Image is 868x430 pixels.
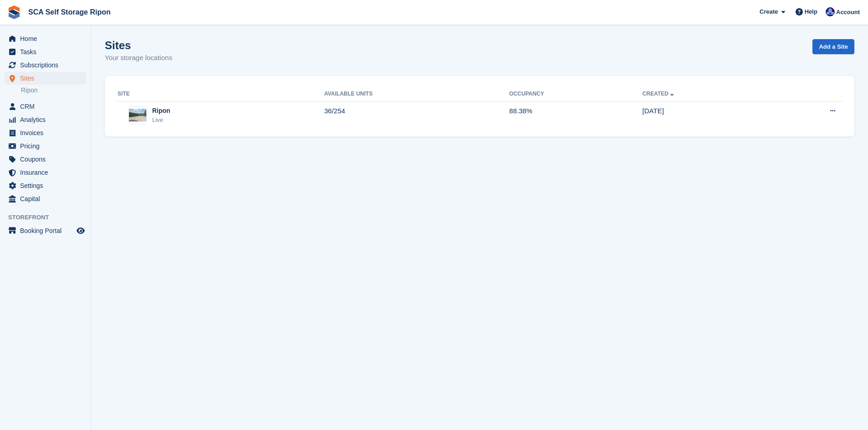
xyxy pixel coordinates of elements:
span: Sites [20,72,75,85]
a: menu [5,113,86,126]
span: Home [20,32,75,45]
span: Insurance [20,166,75,179]
a: SCA Self Storage Ripon [25,5,114,20]
span: Storefront [8,213,91,222]
td: 36/254 [324,101,509,129]
img: Sarah Race [826,7,835,16]
span: Settings [20,179,75,192]
th: Occupancy [509,87,642,101]
span: Capital [20,192,75,205]
span: Pricing [20,140,75,152]
td: 88.38% [509,101,642,129]
a: menu [5,140,86,152]
div: Live [152,116,170,125]
div: Ripon [152,106,170,116]
span: Create [760,7,778,16]
span: Invoices [20,126,75,139]
a: Ripon [21,86,86,95]
a: menu [5,100,86,113]
span: Account [836,8,860,17]
span: Booking Portal [20,224,75,237]
a: menu [5,192,86,205]
img: Image of Ripon site [129,109,146,122]
a: menu [5,59,86,71]
a: menu [5,153,86,166]
span: Tasks [20,46,75,58]
span: Subscriptions [20,59,75,71]
h1: Sites [105,39,172,51]
img: stora-icon-8386f47178a22dfd0bd8f6a31ec36ba5ce8667c1dd55bd0f319d3a0aa187defe.svg [7,5,21,19]
span: Analytics [20,113,75,126]
th: Site [116,87,324,101]
a: menu [5,46,86,58]
a: menu [5,126,86,139]
a: menu [5,179,86,192]
p: Your storage locations [105,53,172,63]
span: Coupons [20,153,75,166]
td: [DATE] [642,101,770,129]
a: menu [5,32,86,45]
a: Preview store [75,225,86,236]
a: menu [5,72,86,85]
span: Help [805,7,817,16]
th: Available Units [324,87,509,101]
a: menu [5,224,86,237]
a: menu [5,166,86,179]
a: Add a Site [812,39,854,54]
a: Created [642,91,676,97]
span: CRM [20,100,75,113]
